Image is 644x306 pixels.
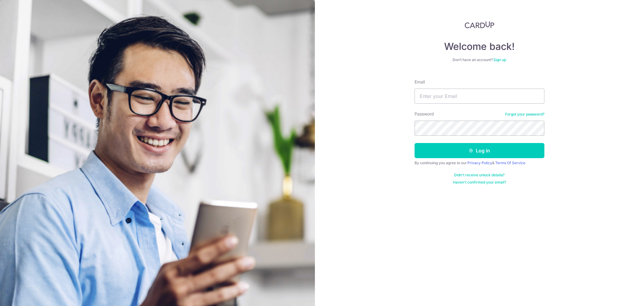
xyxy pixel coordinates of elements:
[505,112,544,117] a: Forgot your password?
[415,111,434,117] label: Password
[415,161,544,165] div: By continuing you agree to our &
[415,89,544,104] input: Enter your Email
[415,41,544,53] h4: Welcome back!
[415,143,544,158] button: Log in
[415,79,425,85] label: Email
[493,57,506,62] a: Sign up
[454,173,505,177] a: Didn't receive unlock details?
[467,161,492,165] a: Privacy Policy
[453,180,506,185] a: Haven't confirmed your email?
[415,57,544,62] div: Don’t have an account?
[465,21,494,28] img: CardUp Logo
[495,161,525,165] a: Terms Of Service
